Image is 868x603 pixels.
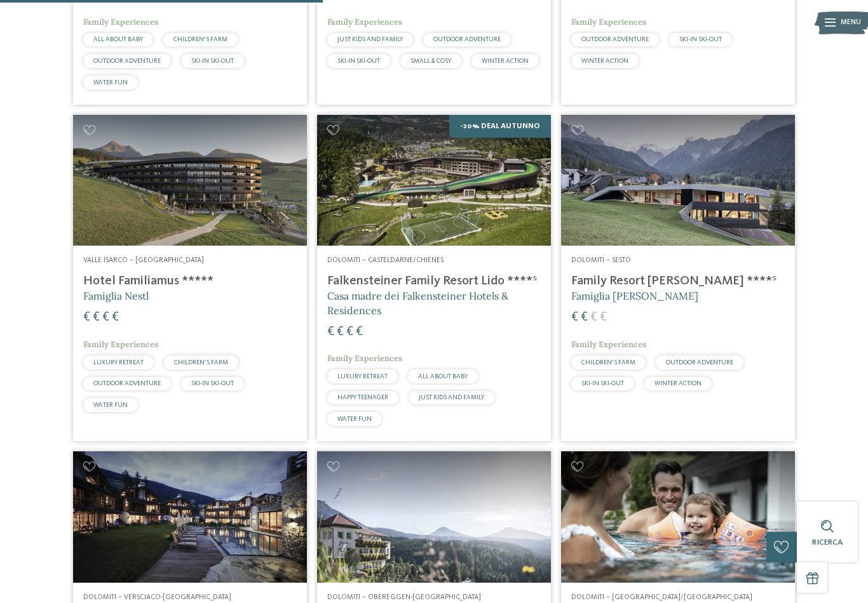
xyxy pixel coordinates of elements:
[337,416,372,422] span: WATER FUN
[581,311,588,324] span: €
[581,36,649,43] span: OUTDOOR ADVENTURE
[93,311,100,324] span: €
[174,359,228,366] span: CHILDREN’S FARM
[83,256,204,264] span: Valle Isarco – [GEOGRAPHIC_DATA]
[93,380,161,387] span: OUTDOOR ADVENTURE
[666,359,733,366] span: OUTDOOR ADVENTURE
[317,115,551,442] a: Cercate un hotel per famiglie? Qui troverete solo i migliori! -20% Deal Autunno Dolomiti – Castel...
[327,326,334,338] span: €
[581,359,635,366] span: CHILDREN’S FARM
[679,36,722,43] span: SKI-IN SKI-OUT
[83,311,90,324] span: €
[327,289,508,316] span: Casa madre dei Falkensteiner Hotels & Residences
[561,115,795,246] img: Family Resort Rainer ****ˢ
[83,17,158,27] span: Family Experiences
[590,311,597,324] span: €
[561,115,795,442] a: Cercate un hotel per famiglie? Qui troverete solo i migliori! Dolomiti – Sesto Family Resort [PER...
[581,58,628,64] span: WINTER ACTION
[93,36,143,43] span: ALL ABOUT BABY
[327,256,444,264] span: Dolomiti – Casteldarne/Chienes
[191,58,234,64] span: SKI-IN SKI-OUT
[83,289,149,302] span: Famiglia Nestl
[93,402,128,408] span: WATER FUN
[317,115,551,246] img: Cercate un hotel per famiglie? Qui troverete solo i migliori!
[83,593,231,601] span: Dolomiti – Versciaco-[GEOGRAPHIC_DATA]
[356,326,363,338] span: €
[317,451,551,583] img: Adventure Family Hotel Maria ****
[83,339,158,350] span: Family Experiences
[102,311,109,324] span: €
[73,115,307,442] a: Cercate un hotel per famiglie? Qui troverete solo i migliori! Valle Isarco – [GEOGRAPHIC_DATA] Ho...
[327,593,481,601] span: Dolomiti – Obereggen-[GEOGRAPHIC_DATA]
[419,394,484,401] span: JUST KIDS AND FAMILY
[410,58,451,64] span: SMALL & COSY
[581,380,624,387] span: SKI-IN SKI-OUT
[73,451,307,583] img: Post Alpina - Family Mountain Chalets ****ˢ
[482,58,529,64] span: WINTER ACTION
[571,17,646,27] span: Family Experiences
[337,58,380,64] span: SKI-IN SKI-OUT
[337,394,388,401] span: HAPPY TEENAGER
[571,339,646,350] span: Family Experiences
[73,115,307,246] img: Cercate un hotel per famiglie? Qui troverete solo i migliori!
[93,79,128,86] span: WATER FUN
[93,359,144,366] span: LUXURY RETREAT
[571,274,785,289] h4: Family Resort [PERSON_NAME] ****ˢ
[337,36,403,43] span: JUST KIDS AND FAMILY
[571,289,698,302] span: Famiglia [PERSON_NAME]
[112,311,119,324] span: €
[337,373,388,380] span: LUXURY RETREAT
[571,593,752,601] span: Dolomiti – [GEOGRAPHIC_DATA]/[GEOGRAPHIC_DATA]
[337,326,344,338] span: €
[600,311,607,324] span: €
[561,451,795,583] img: Cercate un hotel per famiglie? Qui troverete solo i migliori!
[93,58,161,64] span: OUTDOOR ADVENTURE
[327,274,541,289] h4: Falkensteiner Family Resort Lido ****ˢ
[654,380,702,387] span: WINTER ACTION
[346,326,353,338] span: €
[327,17,402,27] span: Family Experiences
[571,256,631,264] span: Dolomiti – Sesto
[571,311,578,324] span: €
[418,373,468,380] span: ALL ABOUT BABY
[812,538,843,547] span: Ricerca
[173,36,227,43] span: CHILDREN’S FARM
[433,36,501,43] span: OUTDOOR ADVENTURE
[191,380,234,387] span: SKI-IN SKI-OUT
[327,353,402,364] span: Family Experiences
